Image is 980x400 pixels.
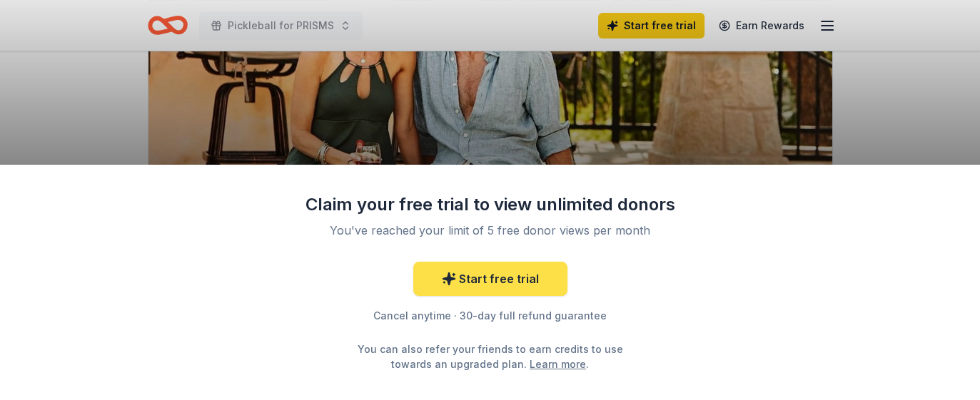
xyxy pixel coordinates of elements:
[413,262,567,296] a: Start free trial
[305,193,676,216] div: Claim your free trial to view unlimited donors
[305,307,676,324] div: Cancel anytime · 30-day full refund guarantee
[345,342,636,371] div: You can also refer your friends to earn credits to use towards an upgraded plan. .
[530,357,586,371] a: Learn more
[322,222,659,239] div: You've reached your limit of 5 free donor views per month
